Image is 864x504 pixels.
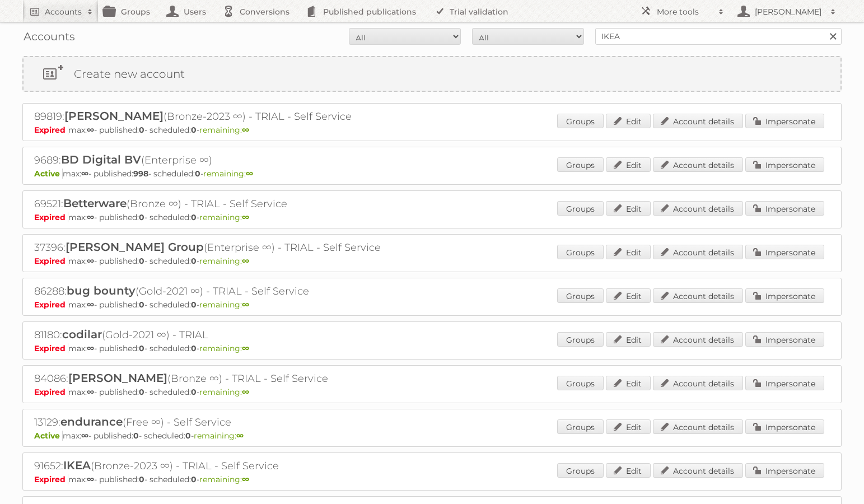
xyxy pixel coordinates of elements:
[242,125,249,135] strong: ∞
[133,431,139,441] strong: 0
[87,212,94,222] strong: ∞
[34,371,426,386] h2: 84086: (Bronze ∞) - TRIAL - Self Service
[34,474,68,484] span: Expired
[34,240,426,255] h2: 37396: (Enterprise ∞) - TRIAL - Self Service
[657,6,713,17] h2: More tools
[606,332,651,347] a: Edit
[745,114,824,128] a: Impersonate
[191,387,197,397] strong: 0
[203,169,253,179] span: remaining:
[653,288,743,303] a: Account details
[34,343,68,353] span: Expired
[133,169,148,179] strong: 998
[745,376,824,390] a: Impersonate
[63,459,91,472] span: IKEA
[557,201,604,216] a: Groups
[557,245,604,259] a: Groups
[61,153,141,166] span: BD Digital BV
[34,169,830,179] p: max: - published: - scheduled: -
[34,415,426,430] h2: 13129: (Free ∞) - Self Service
[185,431,191,441] strong: 0
[81,169,88,179] strong: ∞
[653,201,743,216] a: Account details
[557,288,604,303] a: Groups
[63,197,127,210] span: Betterware
[81,431,88,441] strong: ∞
[745,288,824,303] a: Impersonate
[606,419,651,434] a: Edit
[66,240,204,254] span: [PERSON_NAME] Group
[34,125,68,135] span: Expired
[191,256,197,266] strong: 0
[34,300,68,310] span: Expired
[242,212,249,222] strong: ∞
[191,300,197,310] strong: 0
[34,431,830,441] p: max: - published: - scheduled: -
[242,387,249,397] strong: ∞
[34,256,68,266] span: Expired
[557,376,604,390] a: Groups
[199,125,249,135] span: remaining:
[87,125,94,135] strong: ∞
[139,125,144,135] strong: 0
[34,256,830,266] p: max: - published: - scheduled: -
[745,332,824,347] a: Impersonate
[557,463,604,478] a: Groups
[60,415,123,428] span: endurance
[24,57,840,91] a: Create new account
[745,245,824,259] a: Impersonate
[199,387,249,397] span: remaining:
[34,474,830,484] p: max: - published: - scheduled: -
[653,157,743,172] a: Account details
[34,109,426,124] h2: 89819: (Bronze-2023 ∞) - TRIAL - Self Service
[194,431,244,441] span: remaining:
[606,463,651,478] a: Edit
[191,474,197,484] strong: 0
[139,343,144,353] strong: 0
[557,157,604,172] a: Groups
[191,212,197,222] strong: 0
[191,343,197,353] strong: 0
[242,300,249,310] strong: ∞
[199,474,249,484] span: remaining:
[139,387,144,397] strong: 0
[87,474,94,484] strong: ∞
[62,328,102,341] span: codilar
[199,300,249,310] span: remaining:
[745,201,824,216] a: Impersonate
[34,284,426,298] h2: 86288: (Gold-2021 ∞) - TRIAL - Self Service
[139,212,144,222] strong: 0
[557,332,604,347] a: Groups
[34,328,426,342] h2: 81180: (Gold-2021 ∞) - TRIAL
[752,6,825,17] h2: [PERSON_NAME]
[745,463,824,478] a: Impersonate
[87,343,94,353] strong: ∞
[64,109,164,123] span: [PERSON_NAME]
[34,169,63,179] span: Active
[745,157,824,172] a: Impersonate
[653,114,743,128] a: Account details
[745,419,824,434] a: Impersonate
[34,300,830,310] p: max: - published: - scheduled: -
[653,419,743,434] a: Account details
[68,371,167,385] span: [PERSON_NAME]
[87,256,94,266] strong: ∞
[139,474,144,484] strong: 0
[139,300,144,310] strong: 0
[34,125,830,135] p: max: - published: - scheduled: -
[242,343,249,353] strong: ∞
[87,300,94,310] strong: ∞
[606,245,651,259] a: Edit
[34,343,830,353] p: max: - published: - scheduled: -
[653,463,743,478] a: Account details
[246,169,253,179] strong: ∞
[34,459,426,473] h2: 91652: (Bronze-2023 ∞) - TRIAL - Self Service
[236,431,244,441] strong: ∞
[139,256,144,266] strong: 0
[67,284,136,297] span: bug bounty
[557,114,604,128] a: Groups
[606,157,651,172] a: Edit
[34,387,830,397] p: max: - published: - scheduled: -
[653,376,743,390] a: Account details
[606,114,651,128] a: Edit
